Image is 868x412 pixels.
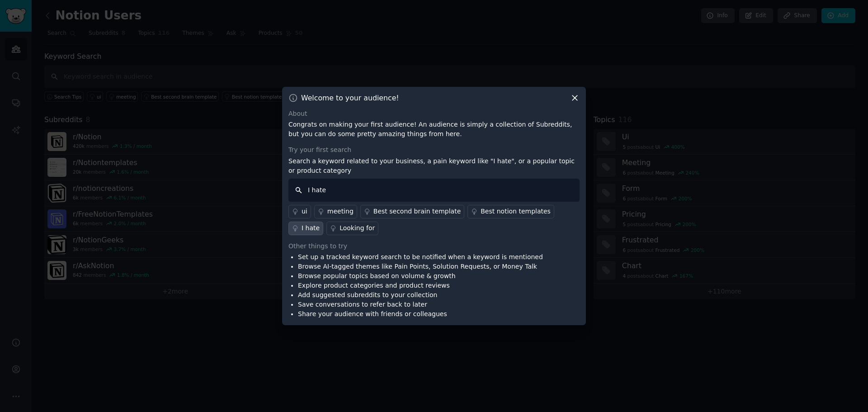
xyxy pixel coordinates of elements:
li: Browse AI-tagged themes like Pain Points, Solution Requests, or Money Talk [298,262,543,271]
li: Add suggested subreddits to your collection [298,290,543,300]
p: Congrats on making your first audience! An audience is simply a collection of Subreddits, but you... [288,120,580,139]
div: meeting [327,207,354,216]
input: Keyword search in audience [288,179,580,202]
p: Search a keyword related to your business, a pain keyword like "I hate", or a popular topic or pr... [288,156,580,175]
a: Looking for [326,222,378,235]
div: Looking for [340,223,375,233]
a: Best notion templates [467,205,554,218]
a: Best second brain template [360,205,464,218]
div: ui [302,207,307,216]
li: Save conversations to refer back to later [298,300,543,309]
div: I hate [302,223,320,233]
div: Best second brain template [373,207,461,216]
h3: Welcome to your audience! [301,93,399,103]
div: Best notion templates [481,207,551,216]
div: About [288,109,580,118]
a: meeting [314,205,357,218]
div: Other things to try [288,242,580,251]
a: I hate [288,222,323,235]
li: Share your audience with friends or colleagues [298,309,543,319]
div: Try your first search [288,145,580,155]
a: ui [288,205,311,218]
li: Browse popular topics based on volume & growth [298,271,543,281]
li: Explore product categories and product reviews [298,281,543,290]
li: Set up a tracked keyword search to be notified when a keyword is mentioned [298,252,543,262]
